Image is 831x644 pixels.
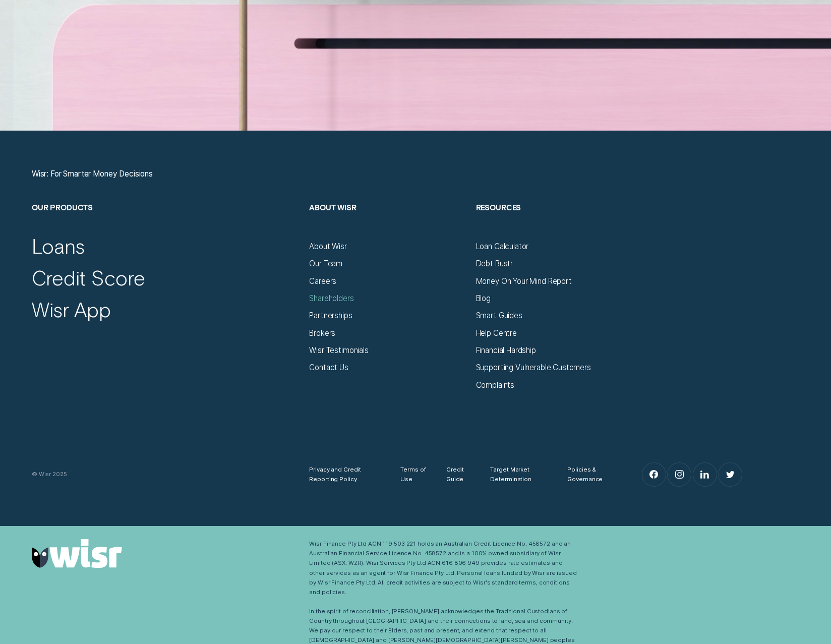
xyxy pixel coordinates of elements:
a: Policies & Governance [567,465,615,484]
a: Money On Your Mind Report [476,276,572,286]
a: Loan Calculator [476,242,529,251]
h2: Resources [476,203,633,242]
a: Loans [32,233,85,259]
a: Brokers [309,328,335,338]
a: Supporting Vulnerable Customers [476,363,591,372]
a: Twitter [719,463,742,486]
a: About Wisr [309,242,346,251]
a: Partnerships [309,311,352,320]
a: Debt Bustr [476,259,513,268]
a: LinkedIn [693,463,717,486]
a: Wisr App [32,297,111,322]
a: Help Centre [476,328,517,338]
a: Wisr Testimonials [309,345,368,355]
img: Wisr [32,539,122,568]
a: Careers [309,276,336,286]
a: Shareholders [309,294,353,303]
a: Contact Us [309,363,348,372]
a: Credit Score [32,265,145,290]
a: Privacy and Credit Reporting Policy [309,465,383,484]
a: Instagram [668,463,691,486]
h2: Our Products [32,203,300,242]
a: Complaints [476,380,514,390]
a: Our Team [309,259,342,268]
a: Financial Hardship [476,345,536,355]
a: Terms of Use [400,465,429,484]
a: Smart Guides [476,311,522,320]
h2: About Wisr [309,203,466,242]
a: Credit Guide [446,465,473,484]
a: Blog [476,294,491,303]
a: Target Market Determination [490,465,550,484]
a: Wisr: For Smarter Money Decisions [32,169,153,179]
div: © Wisr 2025 [27,470,304,479]
a: Facebook [642,463,666,486]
